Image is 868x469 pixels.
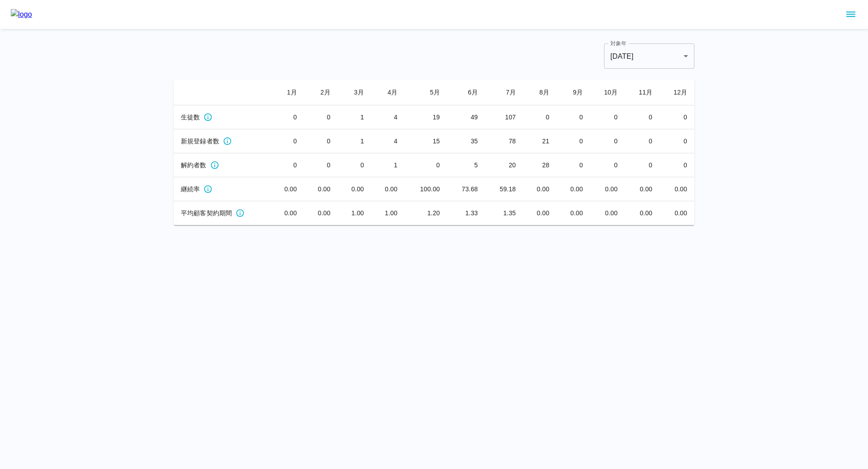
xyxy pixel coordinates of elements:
td: 0 [660,129,694,153]
td: 0.00 [660,177,694,201]
svg: 月ごとの新規サブスク数 [223,137,232,146]
td: 107 [485,105,523,129]
td: 78 [485,129,523,153]
td: 0.00 [590,177,625,201]
td: 0 [557,129,590,153]
td: 1.35 [485,201,523,225]
td: 4 [371,105,405,129]
td: 0 [523,105,557,129]
td: 1 [338,105,371,129]
td: 4 [371,129,405,153]
th: 7 月 [485,80,523,105]
td: 0.00 [271,201,304,225]
td: 0.00 [660,201,694,225]
td: 1.20 [405,201,447,225]
td: 0 [338,153,371,177]
th: 5 月 [405,80,447,105]
td: 100.00 [405,177,447,201]
td: 0 [625,129,660,153]
th: 4 月 [371,80,405,105]
th: 9 月 [557,80,590,105]
td: 15 [405,129,447,153]
span: 新規登録者数 [181,137,219,146]
span: 解約者数 [181,161,207,170]
td: 0 [271,129,304,153]
td: 0.00 [523,201,557,225]
td: 0.00 [557,177,590,201]
td: 0 [271,105,304,129]
td: 28 [523,153,557,177]
th: 12 月 [660,80,694,105]
th: 11 月 [625,80,660,105]
td: 1.00 [338,201,371,225]
td: 0.00 [590,201,625,225]
td: 21 [523,129,557,153]
svg: 月ごとのアクティブなサブスク数 [203,113,212,122]
svg: 月ごとの平均継続期間(ヶ月) [236,208,245,218]
img: logo [11,9,32,20]
td: 0 [304,153,338,177]
td: 1 [371,153,405,177]
td: 0 [304,105,338,129]
label: 対象年 [610,39,627,47]
td: 0 [590,105,625,129]
td: 0 [625,153,660,177]
td: 0 [625,105,660,129]
td: 59.18 [485,177,523,201]
td: 0 [557,105,590,129]
td: 0.00 [523,177,557,201]
span: 生徒数 [181,113,200,122]
td: 0.00 [371,177,405,201]
td: 1.33 [447,201,485,225]
td: 0 [590,129,625,153]
div: [DATE] [604,43,694,69]
td: 20 [485,153,523,177]
td: 0 [660,153,694,177]
td: 49 [447,105,485,129]
td: 0 [271,153,304,177]
th: 3 月 [338,80,371,105]
button: sidemenu [843,7,859,22]
span: 継続率 [181,185,200,194]
th: 6 月 [447,80,485,105]
th: 1 月 [271,80,304,105]
td: 0.00 [304,177,338,201]
th: 2 月 [304,80,338,105]
td: 0 [557,153,590,177]
span: 平均顧客契約期間 [181,208,232,218]
td: 0 [590,153,625,177]
th: 8 月 [523,80,557,105]
td: 1.00 [371,201,405,225]
td: 0.00 [557,201,590,225]
svg: 月ごとの継続率(%) [203,185,212,194]
td: 0 [660,105,694,129]
td: 5 [447,153,485,177]
td: 0.00 [625,177,660,201]
svg: 月ごとの解約サブスク数 [210,161,219,170]
td: 19 [405,105,447,129]
td: 73.68 [447,177,485,201]
td: 0 [405,153,447,177]
td: 0 [304,129,338,153]
td: 0.00 [271,177,304,201]
td: 0.00 [338,177,371,201]
td: 1 [338,129,371,153]
td: 35 [447,129,485,153]
td: 0.00 [625,201,660,225]
th: 10 月 [590,80,625,105]
td: 0.00 [304,201,338,225]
